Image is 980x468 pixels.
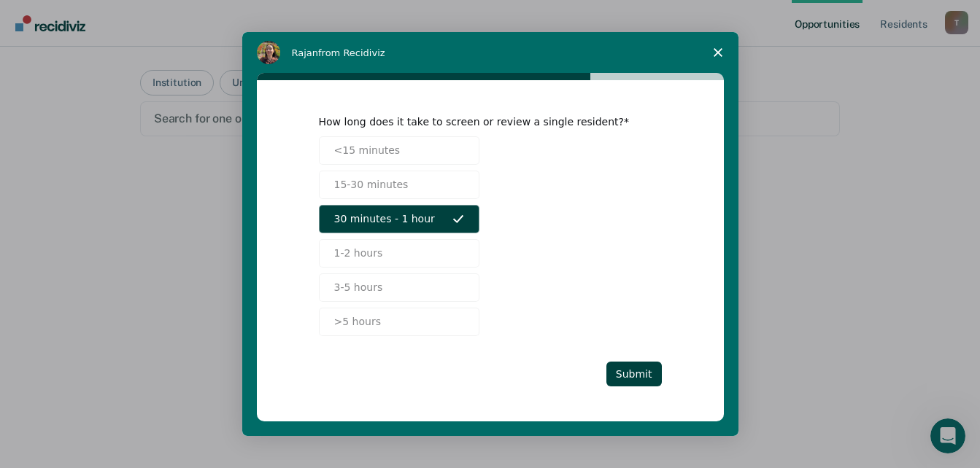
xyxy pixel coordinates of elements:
span: 15-30 minutes [334,177,409,192]
span: 1-2 hours [334,246,383,261]
button: 30 minutes - 1 hour [319,205,479,233]
button: Submit [606,362,662,386]
span: 30 minutes - 1 hour [334,211,435,227]
button: 15-30 minutes [319,171,479,199]
span: >5 hours [334,314,381,329]
span: Rajan [292,47,319,58]
button: 3-5 hours [319,273,479,302]
div: How long does it take to screen or review a single resident? [319,115,640,128]
span: Close survey [698,32,738,73]
button: >5 hours [319,308,479,336]
span: <15 minutes [334,143,401,158]
span: from Recidiviz [318,47,385,58]
span: 3-5 hours [334,280,383,295]
button: 1-2 hours [319,239,479,268]
img: Profile image for Rajan [257,41,280,64]
button: <15 minutes [319,136,479,165]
